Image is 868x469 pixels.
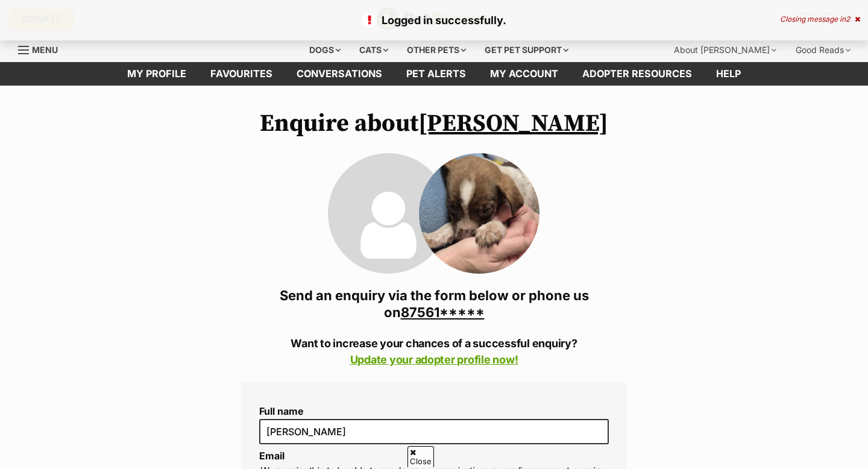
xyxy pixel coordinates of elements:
a: Adopter resources [570,62,704,86]
label: Email [259,450,285,462]
div: Dogs [301,38,349,62]
div: Get pet support [476,38,577,62]
a: [PERSON_NAME] [418,109,608,139]
a: My account [478,62,570,86]
h3: Send an enquiry via the form below or phone us on [241,287,627,321]
div: Cats [351,38,397,62]
div: Good Reads [787,38,859,62]
a: Menu [18,38,66,60]
a: Help [704,62,753,86]
a: Pet alerts [394,62,478,86]
h1: Enquire about [241,110,627,137]
div: About [PERSON_NAME] [665,38,785,62]
span: Menu [32,45,58,55]
span: Close [407,446,434,467]
p: Want to increase your chances of a successful enquiry? [241,335,627,368]
img: Rupert [419,153,539,274]
label: Full name [259,406,609,417]
a: Favourites [198,62,285,86]
a: My profile [115,62,198,86]
input: E.g. Jimmy Chew [259,419,609,444]
div: Other pets [398,38,474,62]
a: conversations [285,62,394,86]
a: Update your adopter profile now! [350,353,518,366]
